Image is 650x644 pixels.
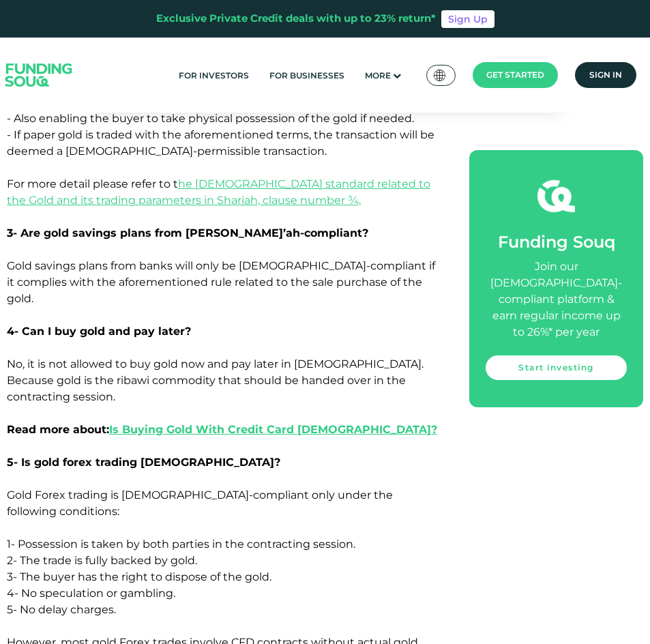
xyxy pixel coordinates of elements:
[434,70,446,81] img: SA Flag
[537,177,575,215] img: fsicon
[498,232,615,252] span: Funding Souq
[156,11,436,27] div: Exclusive Private Credit deals with up to 23% return*
[7,538,355,551] span: 1- Possession is taken by both parties in the contracting session.
[175,64,252,87] a: For Investors
[486,355,627,380] a: Start investing
[7,177,430,207] a: he [DEMOGRAPHIC_DATA] standard related to the Gold and its trading parameters in Shariah, clause ...
[7,357,437,436] span: No, it is not allowed to buy gold now and pay later in [DEMOGRAPHIC_DATA]. Because gold is the ri...
[441,10,494,28] a: Sign Up
[7,570,271,583] span: 3- The buyer has the right to dispose of the gold.
[7,554,197,567] span: 2- The trade is fully backed by gold.
[7,325,191,338] span: 4- Can I buy gold and pay later?
[589,70,622,80] span: Sign in
[7,488,393,518] span: Gold Forex trading is [DEMOGRAPHIC_DATA]-compliant only under the following conditions:
[266,64,348,87] a: For Businesses
[575,62,636,88] a: Sign in
[7,259,435,305] span: Gold savings plans from banks will only be [DEMOGRAPHIC_DATA]-compliant if it complies with the a...
[7,226,368,239] strong: 3- Are gold savings plans from [PERSON_NAME]’ah-compliant?
[7,423,437,436] strong: Read more about:
[365,70,391,80] span: More
[7,587,175,600] span: 4- No speculation or gambling.
[7,456,280,469] span: 5- Is gold forex trading [DEMOGRAPHIC_DATA]?
[7,603,116,616] span: 5- No delay charges.
[486,259,627,340] div: Join our [DEMOGRAPHIC_DATA]-compliant platform & earn regular income up to 26%* per year
[109,423,437,436] a: Is Buying Gold With Credit Card [DEMOGRAPHIC_DATA]?
[486,70,544,80] span: Get started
